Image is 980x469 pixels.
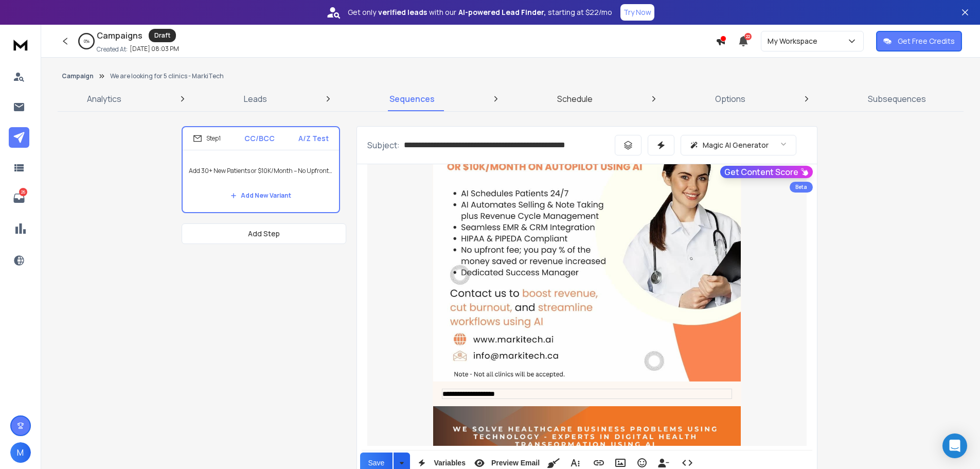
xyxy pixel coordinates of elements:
button: Magic AI Generator [681,135,796,155]
p: We are looking for 5 clinics - MarkiTech [110,72,224,80]
button: Get Content Score [720,166,813,178]
p: Magic AI Generator [703,140,769,150]
img: logo [10,35,31,54]
a: Analytics [81,86,128,111]
a: Sequences [383,86,441,111]
p: Leads [244,93,267,105]
span: Variables [432,459,468,467]
strong: AI-powered Lead Finder, [458,7,546,18]
p: [DATE] 08:03 PM [130,45,179,53]
span: Preview Email [489,459,542,467]
p: Add 30+ New Patients or $10K/Month – No Upfront Cost [189,157,333,185]
p: My Workspace [768,36,822,46]
button: M [10,442,31,463]
button: Try Now [620,4,654,21]
p: Subject: [367,139,400,151]
p: Get Free Credits [898,36,955,46]
p: 26 [19,188,27,196]
button: Campaign [62,72,94,80]
button: Get Free Credits [876,31,962,51]
p: A/Z Test [298,133,329,144]
p: Analytics [87,93,121,105]
a: Options [709,86,752,111]
p: Get only with our starting at $22/mo [348,7,612,18]
div: Draft [149,29,176,42]
p: Created At: [97,45,128,54]
button: Add Step [182,223,346,244]
li: Step1CC/BCCA/Z TestAdd 30+ New Patients or $10K/Month – No Upfront CostAdd New Variant [182,126,340,213]
p: CC/BCC [244,133,275,144]
div: Step 1 [193,134,221,143]
h1: Campaigns [97,29,142,42]
p: Subsequences [868,93,926,105]
p: 0 % [84,38,90,44]
div: Beta [790,182,813,193]
button: Add New Variant [222,185,299,206]
p: Try Now [623,7,651,18]
div: Open Intercom Messenger [942,433,967,458]
p: Options [715,93,745,105]
a: Subsequences [862,86,932,111]
a: Schedule [551,86,599,111]
a: 26 [9,188,29,209]
p: Sequences [389,93,435,105]
span: 22 [744,33,752,40]
strong: verified leads [378,7,427,18]
p: Schedule [557,93,593,105]
img: ADKq_NbDUGPi59Fl9F0J2m7v3MDdIp7GiSljQmLsj5rghM2gHizH-ybBtIeWE1sJVGn3gCW0y_8MdbYbbhdO2T9Og8ql_jvux... [433,74,741,381]
a: Leads [238,86,273,111]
